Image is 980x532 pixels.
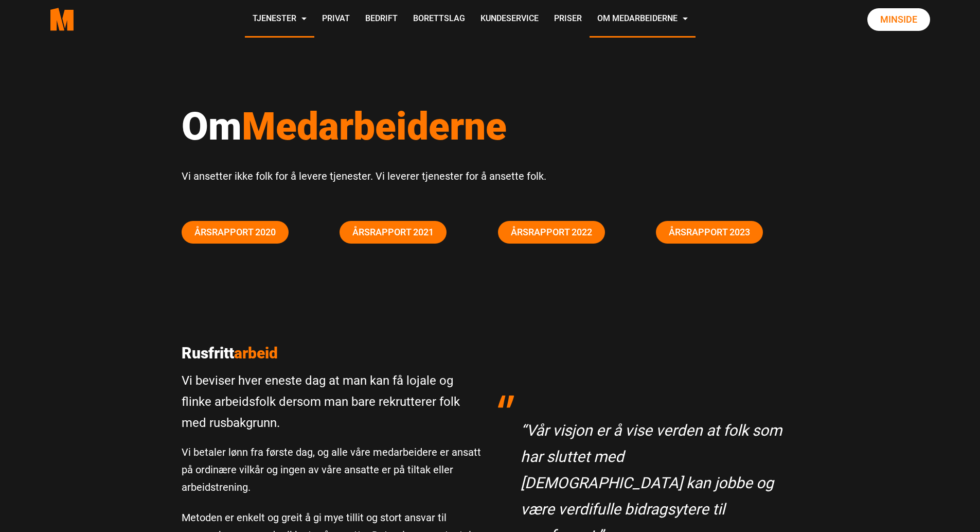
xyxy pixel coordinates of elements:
[182,344,483,363] p: Rusfritt
[182,443,483,496] p: Vi betaler lønn fra første dag, og alle våre medarbeidere er ansatt på ordinære vilkår og ingen a...
[867,8,930,31] a: Minside
[340,221,447,244] a: Årsrapport 2021
[473,1,546,38] a: Kundeservice
[182,103,799,149] h1: Om
[656,221,763,244] a: Årsrapport 2023
[182,221,289,244] a: Årsrapport 2020
[182,370,483,433] p: Vi beviser hver eneste dag at man kan få lojale og flinke arbeidsfolk dersom man bare rekrutterer...
[182,167,799,185] p: Vi ansetter ikke folk for å levere tjenester. Vi leverer tjenester for å ansette folk.
[314,1,358,38] a: Privat
[245,1,314,38] a: Tjenester
[234,344,278,362] span: arbeid
[546,1,590,38] a: Priser
[242,104,507,149] span: Medarbeiderne
[498,221,605,244] a: Årsrapport 2022
[405,1,473,38] a: Borettslag
[358,1,405,38] a: Bedrift
[590,1,696,38] a: Om Medarbeiderne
